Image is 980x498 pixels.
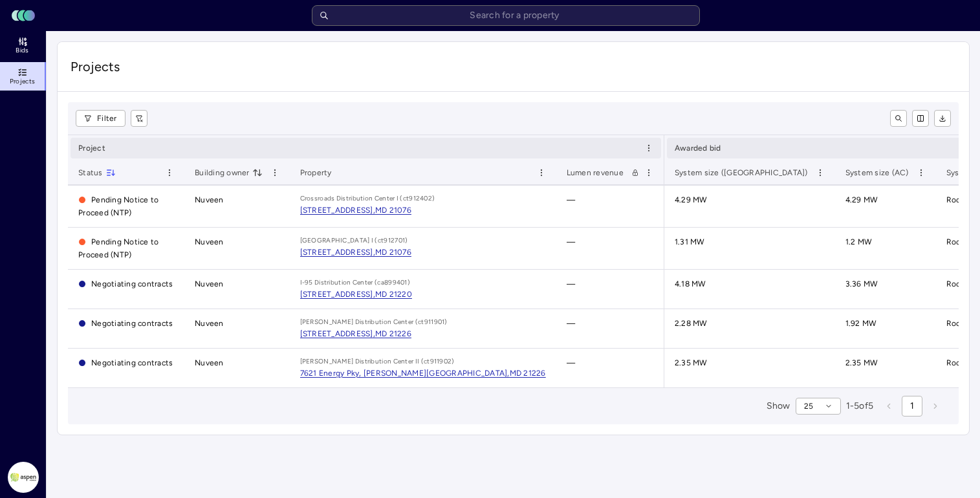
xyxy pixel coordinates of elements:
span: System size (AC) [845,166,909,179]
td: 2.35 MW [835,349,936,387]
div: [STREET_ADDRESS], [300,288,375,301]
td: Nuveen [184,186,290,228]
span: Bids [16,47,28,54]
a: [STREET_ADDRESS],MD 21076 [300,246,411,259]
span: Negotiating contracts [91,319,173,328]
div: MD 21226 [510,367,546,380]
a: [STREET_ADDRESS],MD 21076 [300,204,411,217]
td: 3.36 MW [835,270,936,309]
td: 4.29 MW [835,186,936,228]
a: [STREET_ADDRESS],MD 21220 [300,288,412,301]
div: t912402) [406,193,435,204]
td: — [556,228,664,270]
td: 1.92 MW [835,309,936,349]
td: — [556,186,664,228]
span: Awarded bid [675,142,721,155]
span: Rooftop [946,193,977,206]
nav: pagination [878,396,946,417]
div: a899401) [381,277,410,288]
span: Rooftop [946,317,977,330]
span: Rooftop [946,277,977,290]
div: MD 21076 [375,204,411,217]
td: 2.28 MW [664,309,835,349]
div: [PERSON_NAME] Distribution Center II (c [300,356,428,367]
div: Crossroads Distribution Center I (c [300,193,407,204]
span: Status [78,166,116,179]
a: [STREET_ADDRESS],MD 21226 [300,327,411,340]
button: page 1 [902,396,922,417]
div: t911902) [427,356,454,367]
td: 4.29 MW [664,186,835,228]
span: Pending Notice to Proceed (NTP) [78,237,158,259]
div: I-95 Distribution Center (c [300,277,381,288]
span: Project [78,142,105,155]
div: 7621 Energy Pky, [PERSON_NAME][GEOGRAPHIC_DATA], [300,367,510,380]
span: Property [300,166,332,179]
td: Nuveen [184,270,290,309]
td: 4.18 MW [664,270,835,309]
div: MD 21076 [375,246,411,259]
span: Lumen revenue [567,166,624,179]
span: Building owner [195,166,263,179]
div: t911901) [421,317,447,327]
span: Show [767,399,790,413]
td: 2.35 MW [664,349,835,387]
div: [GEOGRAPHIC_DATA] I (c [300,235,382,246]
button: Filter [76,110,125,127]
button: previous page [878,396,899,417]
button: toggle sorting [105,168,116,178]
span: 1 [910,399,914,413]
a: 7621 Energy Pky, [PERSON_NAME][GEOGRAPHIC_DATA],MD 21226 [300,367,546,380]
span: Negotiating contracts [91,358,173,367]
span: Negotiating contracts [91,279,173,288]
div: MD 21226 [375,327,411,340]
button: show/hide columns [912,110,929,127]
td: — [556,270,664,309]
span: 1 - 5 of 5 [846,399,874,413]
span: Pending Notice to Proceed (NTP) [78,195,158,217]
div: MD 21220 [375,288,412,301]
div: [PERSON_NAME] Distribution Center (c [300,317,422,327]
span: System size ([GEOGRAPHIC_DATA]) [675,166,808,179]
div: [STREET_ADDRESS], [300,204,375,217]
td: 1.2 MW [835,228,936,270]
button: toggle search [890,110,907,127]
span: Filter [97,112,117,125]
td: Nuveen [184,309,290,349]
td: — [556,309,664,349]
img: Aspen Power [8,462,39,493]
td: Nuveen [184,349,290,387]
span: Rooftop [946,235,977,248]
td: — [556,349,664,387]
td: Nuveen [184,228,290,270]
td: 1.31 MW [664,228,835,270]
span: Projects [10,78,35,85]
button: toggle sorting [252,168,263,178]
div: t912701) [381,235,408,246]
div: [STREET_ADDRESS], [300,246,375,259]
span: 25 [804,400,814,413]
span: Rooftop [946,356,977,369]
div: [STREET_ADDRESS], [300,327,375,340]
input: Search for a property [312,5,700,26]
button: next page [925,396,946,417]
span: Projects [71,58,956,76]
